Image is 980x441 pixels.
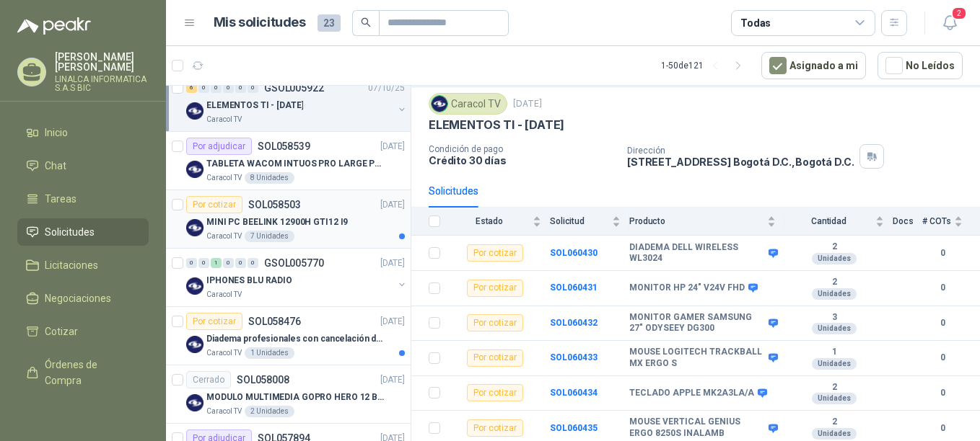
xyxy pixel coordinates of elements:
div: 0 [198,83,209,93]
div: Unidades [812,288,857,300]
div: Por cotizar [467,280,523,297]
span: Solicitud [550,216,609,226]
div: 0 [186,258,197,268]
div: 0 [211,83,222,93]
p: Diadema profesionales con cancelación de ruido en micrófono [206,332,386,346]
p: GSOL005770 [264,258,324,268]
p: MODULO MULTIMEDIA GOPRO HERO 12 BLACK [206,391,386,404]
div: 0 [235,83,246,93]
a: SOL060433 [550,352,598,362]
a: Órdenes de Compra [17,351,149,394]
div: Unidades [812,323,857,334]
span: Remisiones [45,406,98,422]
div: Caracol TV [429,93,507,115]
p: Caracol TV [206,406,242,417]
p: [DATE] [380,140,405,153]
b: DIADEMA DELL WIRELESS WL3024 [629,242,765,264]
img: Company Logo [186,277,204,295]
div: Unidades [812,428,857,440]
div: 1 Unidades [245,347,294,359]
p: Caracol TV [206,172,242,184]
div: 7 Unidades [245,231,294,242]
button: 2 [937,10,963,36]
p: Caracol TV [206,114,242,125]
a: SOL060432 [550,318,598,328]
p: [DATE] [380,315,405,329]
img: Company Logo [186,102,204,120]
div: 0 [198,258,209,268]
a: SOL060431 [550,282,598,293]
p: Caracol TV [206,289,242,300]
button: Asignado a mi [761,52,866,79]
b: MOUSE LOGITECH TRACKBALL MX ERGO S [629,347,765,369]
b: TECLADO APPLE MK2A3LA/A [629,388,754,399]
p: Caracol TV [206,347,242,359]
a: 6 0 0 0 0 0 GSOL00592207/10/25 Company LogoELEMENTOS TI - [DATE]Caracol TV [186,79,408,125]
b: 3 [784,312,884,324]
th: Docs [893,208,922,236]
div: Unidades [812,358,857,370]
a: Tareas [17,185,149,213]
a: CerradoSOL058008[DATE] Company LogoMODULO MULTIMEDIA GOPRO HERO 12 BLACKCaracol TV2 Unidades [166,365,411,424]
h1: Mis solicitudes [214,12,306,33]
a: SOL060430 [550,248,598,258]
span: Solicitudes [45,224,95,240]
img: Company Logo [432,96,447,112]
b: 0 [922,281,963,295]
div: Unidades [812,253,857,264]
button: No Leídos [878,52,963,79]
img: Company Logo [186,219,204,236]
p: GSOL005922 [264,83,324,93]
div: 2 Unidades [245,406,294,417]
a: Licitaciones [17,251,149,279]
span: # COTs [922,216,951,226]
div: Solicitudes [429,183,478,199]
a: 0 0 1 0 0 0 GSOL005770[DATE] Company LogoIPHONES BLU RADIOCaracol TV [186,254,408,300]
div: 0 [235,258,246,268]
p: 07/10/25 [368,81,405,95]
a: Solicitudes [17,218,149,246]
a: Remisiones [17,400,149,427]
div: 6 [186,83,197,93]
span: search [361,17,371,27]
div: 0 [223,258,234,268]
div: 8 Unidades [245,172,294,184]
a: SOL060435 [550,423,598,433]
a: Por adjudicarSOL058539[DATE] Company LogoTABLETA WACOM INTUOS PRO LARGE PTK870K0ACaracol TV8 Unid... [166,132,411,190]
p: SOL058008 [237,375,289,385]
a: Chat [17,152,149,179]
p: Crédito 30 días [429,154,616,166]
p: ELEMENTOS TI - [DATE] [429,117,564,133]
th: Producto [629,208,784,236]
img: Logo peakr [17,17,91,35]
span: Negociaciones [45,290,111,306]
b: 0 [922,351,963,365]
p: [DATE] [380,373,405,387]
a: SOL060434 [550,388,598,398]
b: MONITOR HP 24" V24V FHD [629,282,745,294]
p: SOL058539 [258,141,310,151]
span: Tareas [45,191,76,207]
div: Todas [740,15,771,31]
div: Cerrado [186,371,231,388]
span: Cotizar [45,324,78,339]
div: Por cotizar [186,313,242,330]
div: Por cotizar [467,314,523,331]
b: 0 [922,422,963,435]
p: [STREET_ADDRESS] Bogotá D.C. , Bogotá D.C. [627,156,854,168]
span: Cantidad [784,216,872,226]
div: Por cotizar [467,349,523,367]
img: Company Logo [186,161,204,178]
span: Inicio [45,125,68,141]
div: Por cotizar [467,384,523,401]
p: [DATE] [380,198,405,212]
div: 0 [248,258,258,268]
span: Chat [45,158,66,174]
a: Por cotizarSOL058503[DATE] Company LogoMINI PC BEELINK 12900H GTI12 I9Caracol TV7 Unidades [166,190,411,249]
